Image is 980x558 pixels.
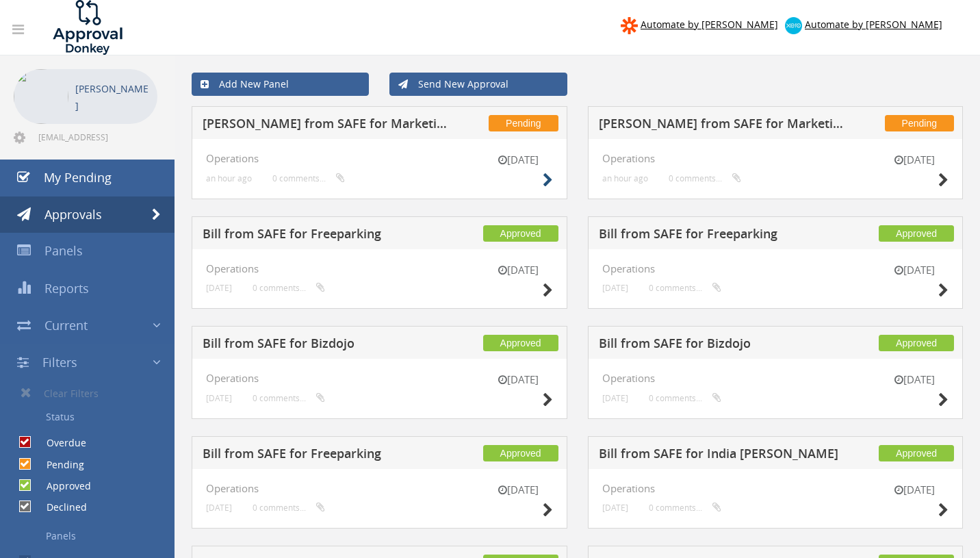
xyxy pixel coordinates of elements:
img: zapier-logomark.png [621,17,638,34]
span: Reports [44,280,89,296]
span: Approved [879,225,954,242]
h4: Operations [602,483,949,494]
label: Approved [33,479,91,493]
span: Panels [44,242,83,259]
h4: Operations [206,153,553,164]
h5: Bill from SAFE for Freeparking [599,227,847,244]
a: Clear Filters [10,381,175,405]
span: Automate by [PERSON_NAME] [641,18,778,31]
a: Add New Panel [192,73,369,96]
small: 0 comments... [253,393,325,403]
span: Approved [483,445,558,461]
span: Pending [489,115,558,131]
small: 0 comments... [649,393,721,403]
h5: [PERSON_NAME] from SAFE for Marketing Impact [203,117,450,134]
span: Approvals [44,206,102,223]
small: 0 comments... [253,283,325,293]
small: 0 comments... [272,173,345,183]
h4: Operations [206,483,553,494]
h5: Bill from SAFE for Freeparking [203,447,450,464]
a: Send New Approval [389,73,567,96]
h4: Operations [206,263,553,275]
span: Approved [879,445,954,461]
small: [DATE] [880,483,949,497]
h4: Operations [206,372,553,384]
span: My Pending [44,169,112,186]
small: [DATE] [485,372,553,387]
h4: Operations [602,372,949,384]
small: an hour ago [206,173,252,183]
span: Current [44,317,88,333]
label: Overdue [33,436,86,450]
span: [EMAIL_ADDRESS][DOMAIN_NAME] [38,131,155,142]
small: [DATE] [880,263,949,277]
small: [DATE] [206,283,232,293]
small: [DATE] [206,393,232,403]
small: [DATE] [602,283,628,293]
h5: Bill from SAFE for Bizdojo [203,337,450,354]
h4: Operations [602,263,949,275]
small: [DATE] [485,263,553,277]
label: Pending [33,458,84,472]
label: Declined [33,500,87,514]
small: 0 comments... [649,503,721,513]
h4: Operations [602,153,949,164]
small: [DATE] [880,153,949,167]
small: an hour ago [602,173,648,183]
small: [DATE] [485,153,553,167]
a: Panels [10,524,175,548]
span: Approved [483,225,558,242]
small: 0 comments... [649,283,721,293]
small: [DATE] [206,503,232,513]
span: Approved [879,335,954,351]
small: 0 comments... [253,503,325,513]
a: Status [10,405,175,429]
small: [DATE] [880,372,949,387]
span: Automate by [PERSON_NAME] [805,18,942,31]
p: [PERSON_NAME] [75,80,151,114]
span: Approved [483,335,558,351]
img: xero-logo.png [785,17,802,34]
small: [DATE] [602,503,628,513]
small: 0 comments... [669,173,741,183]
h5: Bill from SAFE for India [PERSON_NAME] [599,447,847,464]
h5: Bill from SAFE for Freeparking [203,227,450,244]
span: Pending [885,115,954,131]
small: [DATE] [602,393,628,403]
h5: [PERSON_NAME] from SAFE for Marketing Impact [599,117,847,134]
small: [DATE] [485,483,553,497]
h5: Bill from SAFE for Bizdojo [599,337,847,354]
span: Filters [42,354,77,370]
